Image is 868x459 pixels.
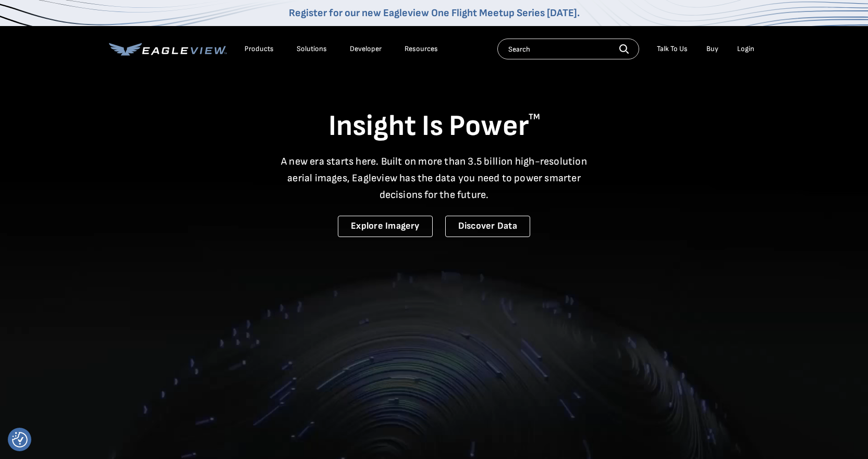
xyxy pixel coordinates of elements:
[657,44,688,54] div: Talk To Us
[706,44,718,54] a: Buy
[497,39,639,59] input: Search
[12,432,28,448] button: Consent Preferences
[350,44,382,54] a: Developer
[289,7,580,19] a: Register for our new Eagleview One Flight Meetup Series [DATE].
[737,44,754,54] div: Login
[445,216,530,237] a: Discover Data
[405,44,438,54] div: Resources
[529,112,540,122] sup: TM
[244,44,274,54] div: Products
[275,153,594,203] p: A new era starts here. Built on more than 3.5 billion high-resolution aerial images, Eagleview ha...
[109,108,760,145] h1: Insight Is Power
[338,216,433,237] a: Explore Imagery
[297,44,327,54] div: Solutions
[12,432,28,448] img: Revisit consent button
